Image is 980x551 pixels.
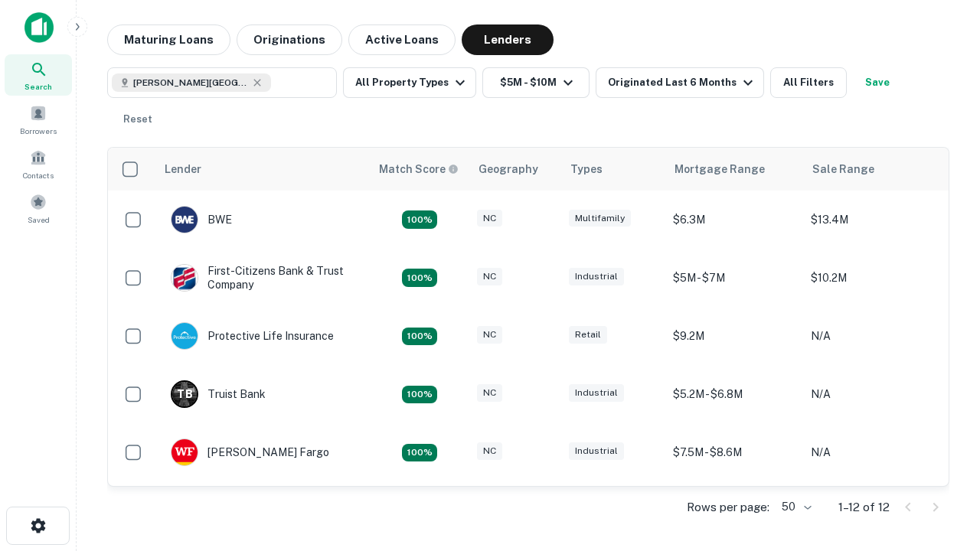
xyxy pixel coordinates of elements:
[5,187,72,229] a: Saved
[20,125,57,137] span: Borrowers
[402,210,437,229] div: Matching Properties: 2, hasApolloMatch: undefined
[570,160,603,178] div: Types
[24,80,52,93] span: Search
[803,423,941,481] td: N/A
[477,442,502,460] div: NC
[113,104,162,135] button: Reset
[165,160,201,178] div: Lender
[665,191,803,249] td: $6.3M
[5,143,72,184] a: Contacts
[348,24,456,55] button: Active Loans
[803,365,941,423] td: N/A
[462,24,554,55] button: Lenders
[477,326,502,344] div: NC
[5,54,72,96] a: Search
[402,328,437,346] div: Matching Properties: 2, hasApolloMatch: undefined
[477,384,502,402] div: NC
[237,24,342,55] button: Originations
[803,249,941,307] td: $10.2M
[379,161,456,178] h6: Match Score
[477,210,502,227] div: NC
[665,481,803,540] td: $8.8M
[479,160,538,178] div: Geography
[171,206,232,233] div: BWE
[402,444,437,462] div: Matching Properties: 2, hasApolloMatch: undefined
[665,307,803,365] td: $9.2M
[171,439,198,465] img: picture
[561,148,665,191] th: Types
[177,386,192,403] p: T B
[803,481,941,540] td: N/A
[903,380,980,453] iframe: Chat Widget
[379,161,459,178] div: Capitalize uses an advanced AI algorithm to match your search with the best lender. The match sco...
[28,214,50,226] span: Saved
[687,498,769,517] p: Rows per page:
[776,496,814,518] div: 50
[569,210,631,227] div: Multifamily
[402,269,437,287] div: Matching Properties: 2, hasApolloMatch: undefined
[665,148,803,191] th: Mortgage Range
[171,380,266,408] div: Truist Bank
[569,442,624,460] div: Industrial
[469,148,561,191] th: Geography
[171,207,198,233] img: picture
[477,268,502,285] div: NC
[171,439,329,466] div: [PERSON_NAME] Fargo
[171,265,198,291] img: picture
[343,67,476,98] button: All Property Types
[803,307,941,365] td: N/A
[569,268,624,285] div: Industrial
[24,12,54,43] img: capitalize-icon.png
[803,148,941,191] th: Sale Range
[23,169,54,181] span: Contacts
[569,384,624,402] div: Industrial
[482,67,590,98] button: $5M - $10M
[171,264,354,292] div: First-citizens Bank & Trust Company
[665,249,803,307] td: $5M - $7M
[155,148,370,191] th: Lender
[107,24,230,55] button: Maturing Loans
[608,73,757,92] div: Originated Last 6 Months
[803,191,941,249] td: $13.4M
[596,67,764,98] button: Originated Last 6 Months
[5,99,72,140] a: Borrowers
[812,160,874,178] div: Sale Range
[370,148,469,191] th: Capitalize uses an advanced AI algorithm to match your search with the best lender. The match sco...
[770,67,847,98] button: All Filters
[171,322,334,350] div: Protective Life Insurance
[675,160,765,178] div: Mortgage Range
[665,365,803,423] td: $5.2M - $6.8M
[171,323,198,349] img: picture
[569,326,607,344] div: Retail
[133,76,248,90] span: [PERSON_NAME][GEOGRAPHIC_DATA], [GEOGRAPHIC_DATA]
[402,386,437,404] div: Matching Properties: 3, hasApolloMatch: undefined
[853,67,902,98] button: Save your search to get updates of matches that match your search criteria.
[665,423,803,481] td: $7.5M - $8.6M
[838,498,890,517] p: 1–12 of 12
